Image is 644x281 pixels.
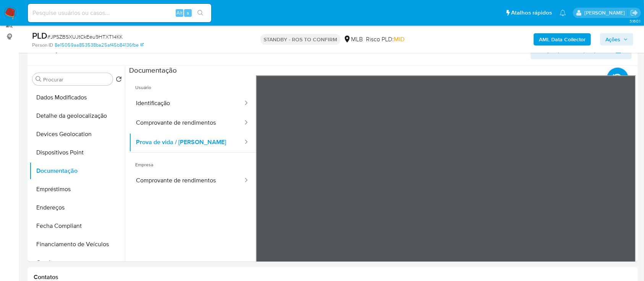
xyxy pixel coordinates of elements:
[539,33,586,45] b: AML Data Collector
[32,29,47,42] b: PLD
[29,143,125,162] button: Dispositivos Point
[29,162,125,180] button: Documentação
[394,35,405,44] span: MID
[630,9,638,17] a: Sair
[29,88,125,107] button: Dados Modificados
[605,33,620,45] span: Ações
[584,9,628,16] p: adriano.brito@mercadolivre.com
[29,107,125,125] button: Detalhe da geolocalização
[534,33,591,45] button: AML Data Collector
[29,198,125,217] button: Endereços
[176,9,183,16] span: Alt
[34,46,96,54] h1: Informação do Usuário
[29,253,125,272] button: Geral
[560,10,566,16] a: Notificações
[511,9,552,17] span: Atalhos rápidos
[29,217,125,235] button: Fecha Compliant
[32,42,53,49] b: Person ID
[343,35,363,44] div: MLB
[36,76,42,82] button: Procurar
[187,9,189,16] span: s
[43,76,110,83] input: Procurar
[47,33,123,41] span: # JPSZBSXUJtCkEeu9HTXT14KK
[29,235,125,253] button: Financiamento de Veículos
[629,18,640,24] span: 3.160.1
[29,180,125,198] button: Empréstimos
[28,8,211,18] input: Pesquise usuários ou casos...
[116,76,122,84] button: Retornar ao pedido padrão
[55,42,144,49] a: 8e15059aa853538ba25af45b84136fbe
[29,125,125,143] button: Devices Geolocation
[34,273,632,281] h1: Contatos
[261,34,340,45] p: STANDBY - ROS TO CONFIRM
[193,8,208,18] button: search-icon
[600,33,633,45] button: Ações
[366,35,405,44] span: Risco PLD:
